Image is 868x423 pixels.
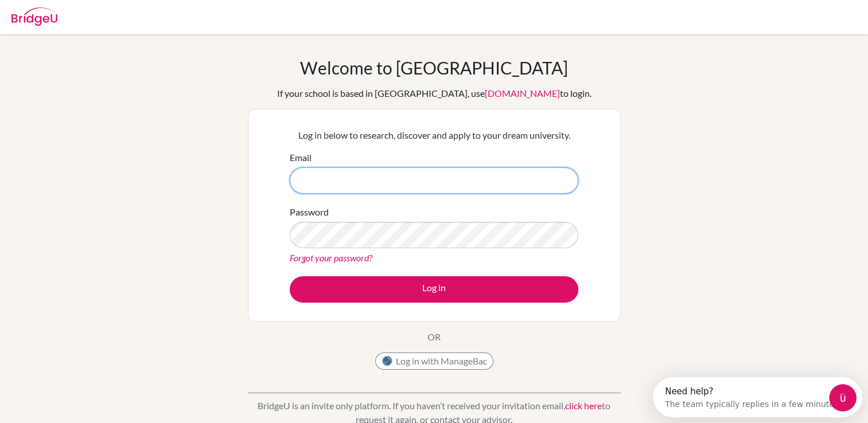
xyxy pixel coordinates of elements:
iframe: Intercom live chat [829,384,857,412]
div: Need help? [12,10,188,19]
a: click here [565,400,602,411]
img: Bridge-U [11,7,57,26]
label: Email [290,151,312,164]
a: Forgot your password? [290,252,372,263]
div: Open Intercom Messenger [5,5,222,36]
iframe: Intercom live chat discovery launcher [653,377,862,417]
div: The team typically replies in a few minutes. [12,19,188,31]
a: [DOMAIN_NAME] [485,88,560,99]
p: Log in below to research, discover and apply to your dream university. [290,128,578,142]
label: Password [290,205,329,219]
button: Log in [290,276,578,303]
p: OR [427,330,441,344]
div: If your school is based in [GEOGRAPHIC_DATA], use to login. [277,87,591,100]
h1: Welcome to [GEOGRAPHIC_DATA] [300,57,568,78]
button: Log in with ManageBac [375,352,493,370]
